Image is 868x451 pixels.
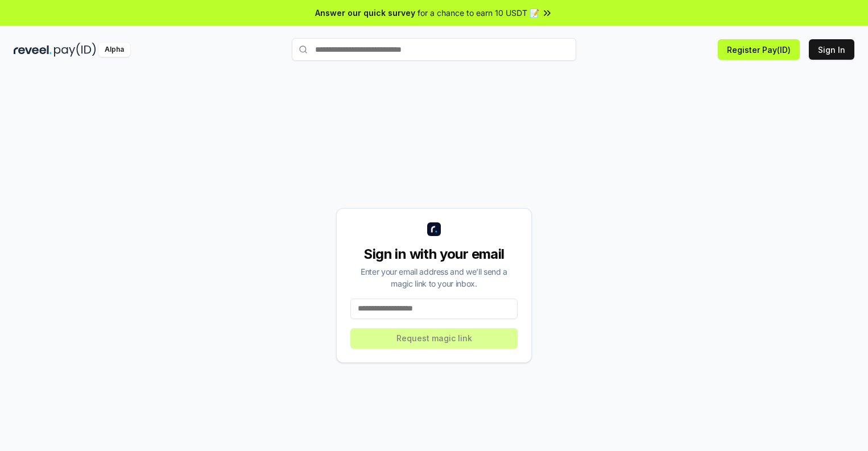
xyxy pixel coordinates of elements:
button: Register Pay(ID) [718,39,800,60]
span: for a chance to earn 10 USDT 📝 [418,7,539,19]
div: Sign in with your email [350,245,518,263]
div: Enter your email address and we’ll send a magic link to your inbox. [350,266,518,289]
span: Answer our quick survey [315,7,415,19]
img: reveel_dark [14,43,52,57]
div: Alpha [98,43,130,57]
img: pay_id [54,43,96,57]
img: logo_small [427,222,441,236]
button: Sign In [809,39,854,60]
